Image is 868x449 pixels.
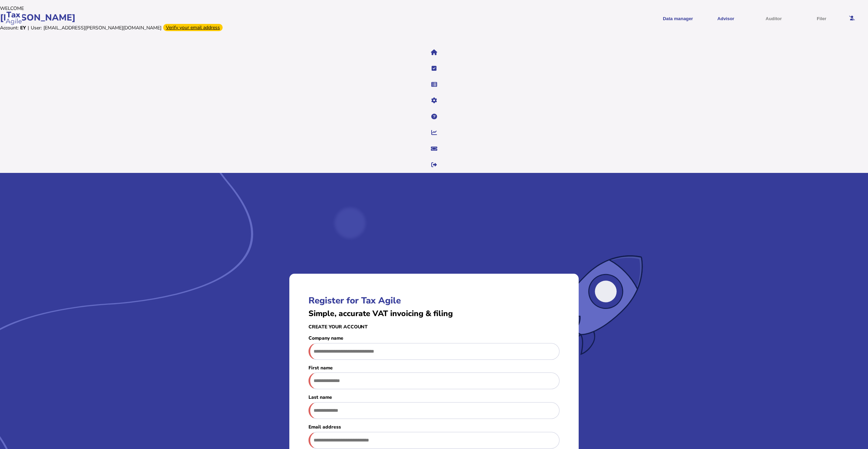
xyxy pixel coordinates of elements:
[308,308,560,319] h2: Simple, accurate VAT invoicing & filing
[431,84,437,85] i: Data manager
[308,424,560,430] label: Email address
[427,109,441,124] button: Help pages
[28,25,29,31] div: |
[704,10,747,27] button: Shows a dropdown of VAT Advisor options
[43,25,161,31] div: [EMAIL_ADDRESS][PERSON_NAME][DOMAIN_NAME]
[849,16,855,21] i: Email needs to be verified
[427,45,441,59] button: Home
[423,10,843,27] menu: navigate products
[427,125,441,140] button: Insights
[427,61,441,76] button: Tasks
[752,10,795,27] button: Auditor
[308,335,560,341] label: Company name
[308,295,560,307] h1: Register for Tax Agile
[31,25,42,31] div: User:
[656,10,699,27] button: Shows a dropdown of Data manager options
[308,394,560,400] label: Last name
[308,365,560,371] label: First name
[427,93,441,108] button: Manage settings
[427,158,441,172] button: Sign out
[427,141,441,156] button: Raise a support ticket
[20,25,26,31] div: EY
[427,77,441,92] button: Data manager
[163,24,223,31] div: Verify your email address
[308,324,560,330] h3: Create your account
[800,10,843,27] button: Filer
